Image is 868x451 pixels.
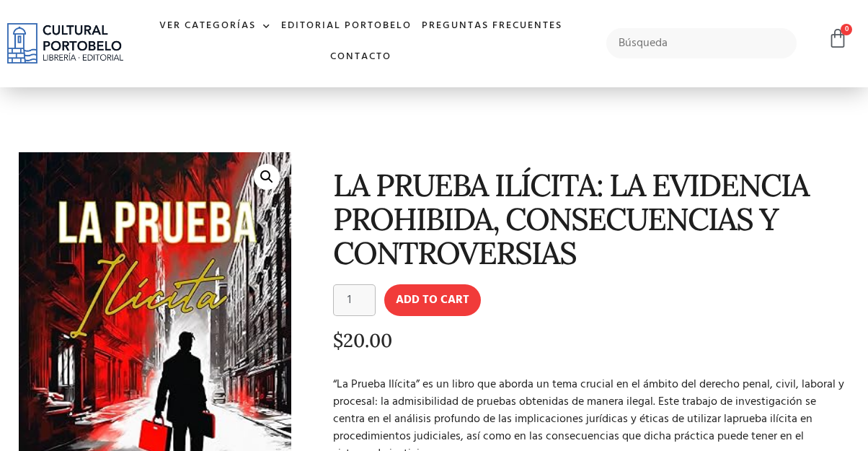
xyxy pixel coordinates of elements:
[841,24,852,35] span: 0
[384,284,481,316] button: Add to cart
[333,168,845,271] h1: LA PRUEBA ILÍCITA: LA EVIDENCIA PROHIBIDA, CONSECUENCIAS Y CONTROVERSIAS
[254,164,280,190] a: 🔍
[325,42,397,73] a: Contacto
[333,328,392,352] bdi: 20.00
[606,28,797,58] input: Búsqueda
[337,375,416,394] span: La Prueba Ilícita
[276,11,417,42] a: Editorial Portobelo
[828,28,848,49] a: 0
[417,11,567,42] a: Preguntas frecuentes
[333,284,375,316] input: Product quantity
[154,11,276,42] a: Ver Categorías
[333,328,343,352] span: $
